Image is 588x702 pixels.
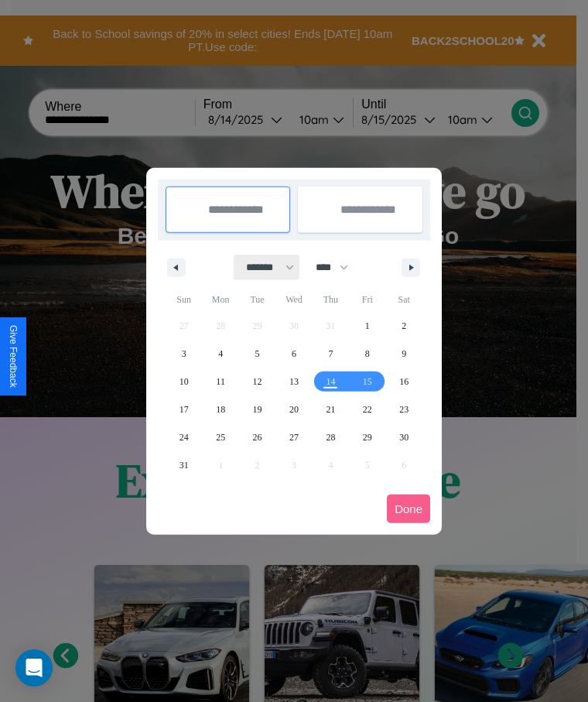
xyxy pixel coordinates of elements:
button: 27 [275,423,312,451]
button: 8 [349,340,385,368]
span: 1 [365,312,370,340]
span: 19 [253,396,262,423]
span: 9 [402,340,406,368]
span: 11 [216,368,225,396]
button: 4 [202,340,238,368]
span: 23 [399,396,409,423]
button: 7 [313,340,349,368]
span: 27 [289,423,299,451]
div: Open Intercom Messenger [15,649,53,687]
span: 4 [218,340,223,368]
button: 13 [275,368,312,396]
span: 5 [255,340,260,368]
span: Tue [239,287,275,312]
button: 25 [202,423,238,451]
button: 18 [202,396,238,423]
button: 31 [166,451,202,479]
button: 17 [166,396,202,423]
button: 21 [313,396,349,423]
span: 14 [326,368,335,396]
button: 24 [166,423,202,451]
span: 12 [253,368,262,396]
button: 16 [386,368,422,396]
button: 9 [386,340,422,368]
span: 15 [363,368,372,396]
span: Sat [386,287,422,312]
button: 30 [386,423,422,451]
button: 28 [313,423,349,451]
button: 29 [349,423,385,451]
div: Give Feedback [8,325,19,388]
button: 12 [239,368,275,396]
button: 14 [313,368,349,396]
button: 1 [349,312,385,340]
span: 17 [179,396,189,423]
span: 18 [216,396,225,423]
button: 23 [386,396,422,423]
span: 6 [292,340,296,368]
span: 29 [363,423,372,451]
span: 8 [365,340,370,368]
span: 21 [326,396,335,423]
span: 31 [179,451,189,479]
span: 26 [253,423,262,451]
button: Done [387,495,430,523]
span: 3 [182,340,186,368]
span: 10 [179,368,189,396]
button: 2 [386,312,422,340]
button: 3 [166,340,202,368]
span: Sun [166,287,202,312]
button: 26 [239,423,275,451]
button: 11 [202,368,238,396]
span: 13 [289,368,299,396]
span: 2 [402,312,406,340]
span: 20 [289,396,299,423]
span: 25 [216,423,225,451]
span: Wed [275,287,312,312]
span: Fri [349,287,385,312]
button: 5 [239,340,275,368]
span: Mon [202,287,238,312]
button: 20 [275,396,312,423]
span: 7 [328,340,333,368]
button: 22 [349,396,385,423]
span: 16 [399,368,409,396]
button: 19 [239,396,275,423]
span: 28 [326,423,335,451]
button: 6 [275,340,312,368]
button: 10 [166,368,202,396]
span: 30 [399,423,409,451]
span: 22 [363,396,372,423]
button: 15 [349,368,385,396]
span: Thu [313,287,349,312]
span: 24 [179,423,189,451]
